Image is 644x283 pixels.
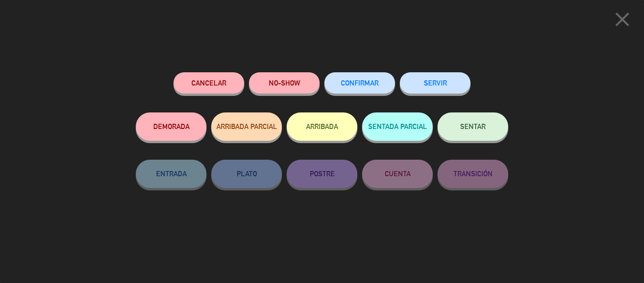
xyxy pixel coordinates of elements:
[400,72,471,94] button: SERVIR
[460,122,486,130] span: SENTAR
[608,7,637,35] button: close
[249,72,320,94] button: NO-SHOW
[136,160,206,188] button: ENTRADA
[136,112,206,141] button: DEMORADA
[341,79,379,87] span: CONFIRMAR
[216,122,277,130] span: ARRIBADA PARCIAL
[173,72,244,94] button: Cancelar
[438,112,508,141] button: SENTAR
[611,8,634,31] i: close
[438,160,508,188] button: TRANSICIÓN
[287,112,357,141] button: ARRIBADA
[324,72,395,94] button: CONFIRMAR
[287,160,357,188] button: POSTRE
[362,112,433,141] button: SENTADA PARCIAL
[211,160,282,188] button: PLATO
[211,112,282,141] button: ARRIBADA PARCIAL
[362,160,433,188] button: CUENTA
